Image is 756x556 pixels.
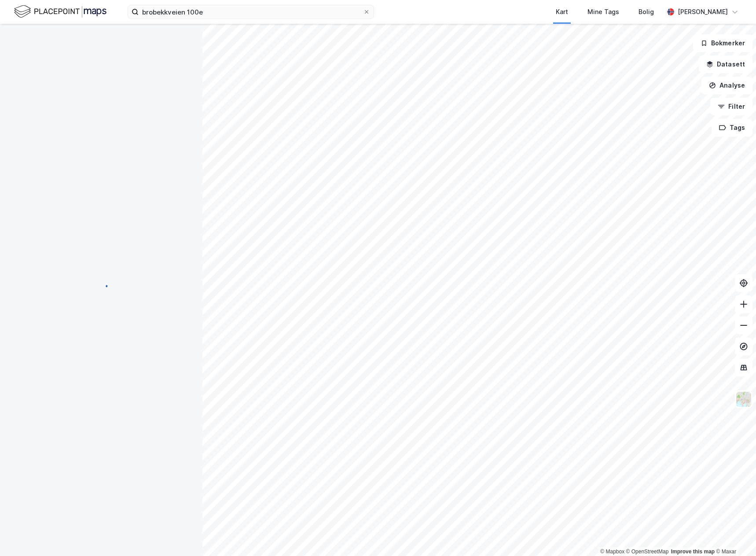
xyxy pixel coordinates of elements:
a: Mapbox [600,549,624,555]
img: logo.f888ab2527a4732fd821a326f86c7f29.svg [14,4,106,19]
div: Kontrollprogram for chat [712,514,756,556]
button: Bokmerker [693,34,752,52]
iframe: Chat Widget [712,514,756,556]
button: Filter [710,98,752,115]
img: spinner.a6d8c91a73a9ac5275cf975e30b51cfb.svg [94,278,108,292]
div: Mine Tags [587,7,619,17]
button: Analyse [701,77,752,94]
button: Datasett [699,55,752,73]
div: [PERSON_NAME] [678,7,728,17]
a: Improve this map [671,549,715,555]
a: OpenStreetMap [626,549,669,555]
input: Søk på adresse, matrikkel, gårdeiere, leietakere eller personer [139,5,363,18]
div: Bolig [639,7,654,17]
div: Kart [556,7,568,17]
img: Z [735,391,752,408]
button: Tags [712,119,752,136]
